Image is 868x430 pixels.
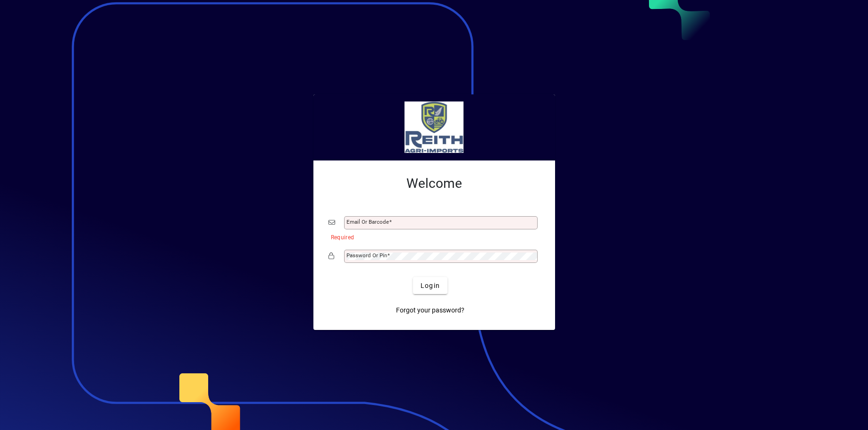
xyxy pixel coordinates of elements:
button: Login [413,277,447,294]
a: Forgot your password? [392,302,468,319]
mat-label: Email or Barcode [346,219,389,225]
h2: Welcome [329,176,540,192]
span: Login [421,281,440,291]
mat-label: Password or Pin [346,252,387,259]
span: Forgot your password? [396,305,464,315]
mat-error: Required [331,232,532,242]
